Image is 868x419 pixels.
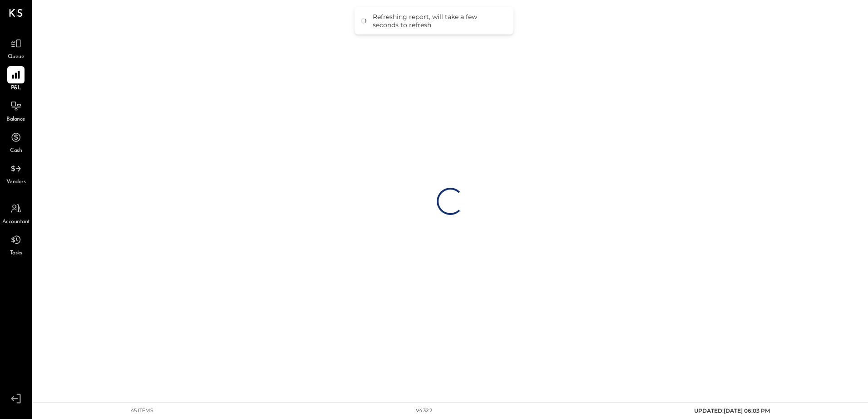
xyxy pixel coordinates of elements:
span: Queue [8,53,25,61]
a: P&L [0,66,31,93]
a: Accountant [0,200,31,226]
a: Cash [0,129,31,155]
span: Accountant [2,218,30,226]
span: P&L [11,84,21,93]
a: Vendors [0,160,31,186]
div: Refreshing report, will take a few seconds to refresh [373,13,504,29]
span: Vendors [6,178,26,186]
span: Cash [10,147,22,155]
span: Balance [6,116,25,124]
a: Tasks [0,231,31,258]
div: 45 items [131,407,153,414]
a: Queue [0,35,31,61]
span: UPDATED: [DATE] 06:03 PM [694,407,770,414]
a: Balance [0,97,31,124]
span: Tasks [10,249,22,258]
div: v 4.32.2 [416,407,432,414]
